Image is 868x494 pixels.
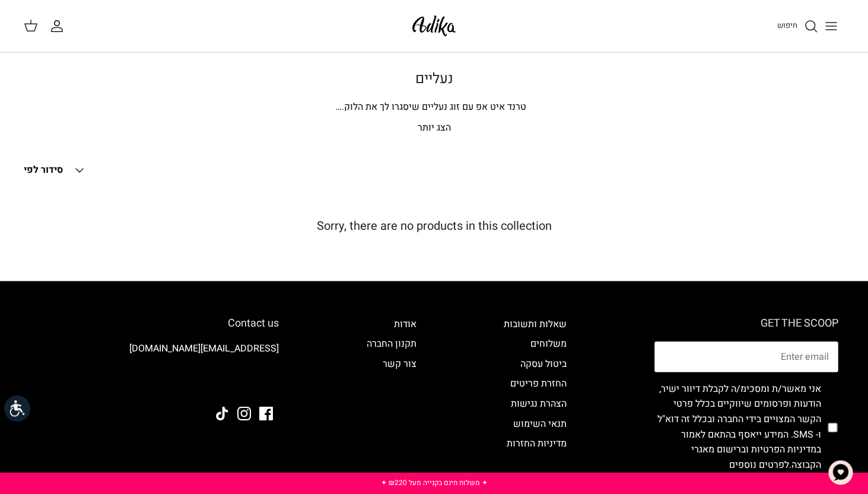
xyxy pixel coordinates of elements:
a: ✦ משלוח חינם בקנייה מעל ₪220 ✦ [381,477,488,488]
span: חיפוש [777,20,797,31]
button: סידור לפי [24,157,87,183]
a: לפרטים נוספים [729,458,789,472]
a: Tiktok [215,407,229,420]
a: תנאי השימוש [513,417,567,431]
a: אודות [394,317,416,331]
a: Facebook [259,407,273,420]
label: אני מאשר/ת ומסכימ/ה לקבלת דיוור ישיר, הודעות ופרסומים שיווקיים בכלל פרטי הקשר המצויים בידי החברה ... [654,382,821,473]
button: Toggle menu [818,13,844,39]
a: Instagram [237,407,251,420]
a: החזרת פריטים [510,376,567,391]
button: צ'אט [823,455,859,490]
a: משלוחים [530,337,567,351]
h6: GET THE SCOOP [654,317,838,330]
a: [EMAIL_ADDRESS][DOMAIN_NAME] [129,341,279,356]
h5: Sorry, there are no products in this collection [24,219,844,233]
a: חיפוש [777,19,818,33]
a: שאלות ותשובות [504,317,567,331]
a: צור קשר [383,357,416,371]
input: Email [654,341,838,372]
img: Adika IL [246,375,279,390]
span: סידור לפי [24,163,63,177]
img: Adika IL [409,12,459,40]
span: טרנד איט אפ עם זוג נעליים שיסגרו לך את הלוק. [335,100,526,114]
a: מדיניות החזרות [507,436,567,451]
a: תקנון החברה [367,337,416,351]
h6: Contact us [30,317,279,330]
h1: נעליים [24,71,844,88]
a: החשבון שלי [50,19,69,33]
p: הצג יותר [24,121,844,136]
a: הצהרת נגישות [511,397,567,411]
a: ביטול עסקה [520,357,567,371]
